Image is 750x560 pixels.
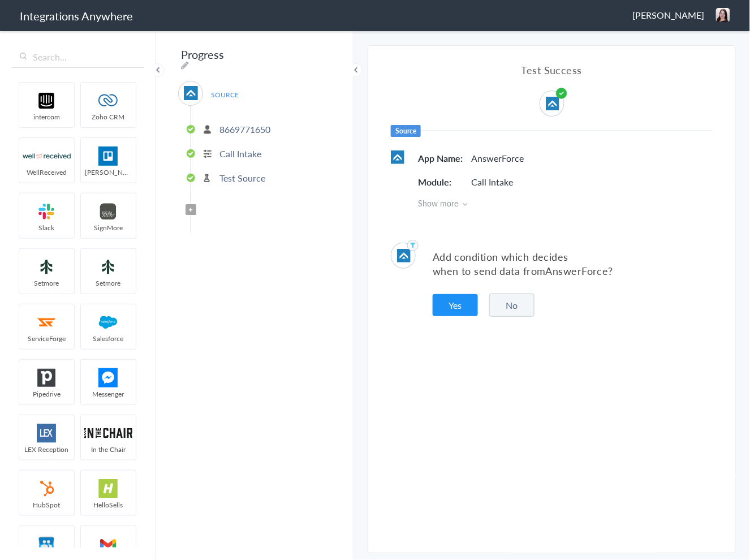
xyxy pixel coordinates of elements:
[219,171,265,184] p: Test Source
[81,278,136,288] span: Setmore
[23,313,71,332] img: serviceforge-icon.png
[23,424,71,443] img: lex-app-logo.svg
[19,112,74,122] span: intercom
[84,535,132,554] img: gmail-logo.svg
[23,202,71,221] img: slack-logo.svg
[391,125,421,137] h6: Source
[19,500,74,510] span: HubSpot
[433,249,713,278] p: Add condition which decides when to send data from ?
[19,445,74,454] span: LEX Reception
[23,368,71,387] img: pipedrive.png
[219,147,261,160] p: Call Intake
[433,294,478,316] button: Yes
[19,223,74,232] span: Slack
[23,257,71,277] img: setmoreNew.jpg
[19,334,74,343] span: ServiceForge
[84,424,132,443] img: inch-logo.svg
[84,147,132,166] img: trello.png
[19,278,74,288] span: Setmore
[81,112,136,122] span: Zoho CRM
[20,8,133,24] h1: Integrations Anywhere
[81,223,136,232] span: SignMore
[84,479,132,498] img: hs-app-logo.svg
[84,368,132,387] img: FBM.png
[19,167,74,177] span: WellReceived
[546,264,609,278] span: AnswerForce
[84,202,132,221] img: signmore-logo.png
[184,86,198,100] img: af-app-logo.svg
[84,91,132,110] img: zoho-logo.svg
[418,175,469,188] h5: Module
[418,152,469,165] h5: App Name
[489,294,535,317] button: No
[418,197,713,209] span: Show more
[23,479,71,498] img: hubspot-logo.svg
[391,150,404,164] img: af-app-logo.svg
[81,389,136,399] span: Messenger
[81,445,136,454] span: In the Chair
[397,249,411,262] img: af-app-logo.svg
[84,313,132,332] img: salesforce-logo.svg
[471,152,524,165] p: AnswerForce
[81,500,136,510] span: HelloSells
[219,123,270,136] p: 8669771650
[84,257,132,277] img: setmoreNew.jpg
[471,175,513,188] p: Call Intake
[81,167,136,177] span: [PERSON_NAME]
[23,535,71,554] img: googleContact_logo.png
[23,91,71,110] img: intercom-logo.svg
[391,63,713,77] h4: Test Success
[716,8,730,22] img: 482341324-9507473629305048-924967458120439694-n.jpg
[23,147,71,166] img: wr-logo.svg
[11,46,144,68] input: Search...
[546,97,559,110] img: af-app-logo.svg
[204,87,247,102] span: SOURCE
[81,334,136,343] span: Salesforce
[633,8,705,21] span: [PERSON_NAME]
[19,389,74,399] span: Pipedrive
